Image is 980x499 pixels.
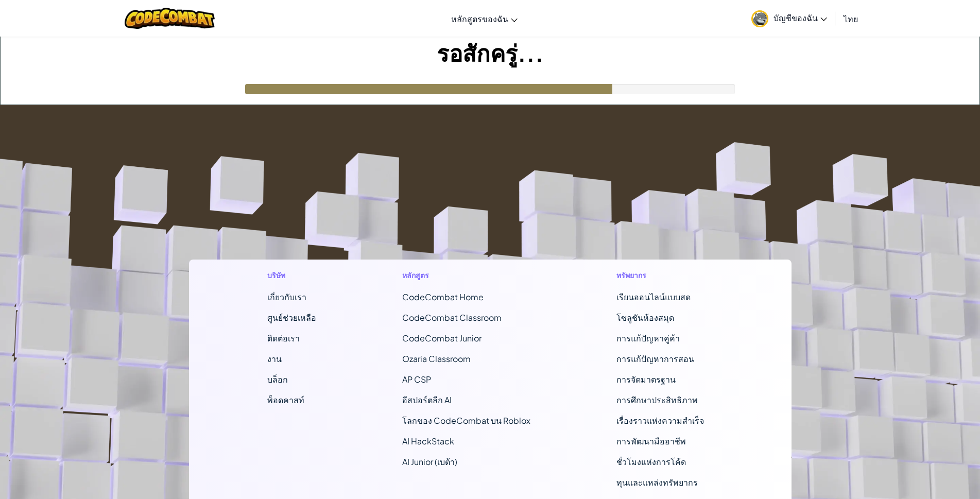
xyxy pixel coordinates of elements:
a: AP CSP [402,374,431,385]
a: การแก้ปัญหาการสอน [616,353,694,364]
a: งาน [267,353,282,364]
a: Ozaria Classroom [402,353,471,364]
h1: รอสักครู่... [1,37,979,68]
span: บัญชีของฉัน [773,12,827,23]
h1: ทรัพยากร [616,270,713,281]
a: AI HackStack [402,436,454,446]
h1: บริษัท [267,270,316,281]
a: ชั่วโมงแห่งการโค้ด [616,456,686,467]
span: ติดต่อเรา [267,333,300,343]
a: อีสปอร์ตลีก AI [402,394,452,405]
a: บล็อก [267,374,288,385]
a: การจัดมาตรฐาน [616,374,676,385]
img: CodeCombat logo [125,8,215,29]
span: ไทย [844,13,858,24]
a: โซลูชันห้องสมุด [616,312,674,323]
a: หลักสูตรของฉัน [446,5,523,32]
a: การแก้ปัญหาคู่ค้า [616,333,680,343]
a: โลกของ CodeCombat บน Roblox [402,415,530,426]
span: หลักสูตรของฉัน [451,13,508,24]
a: ทุนและแหล่งทรัพยากร [616,477,698,488]
img: avatar [751,10,768,27]
a: บัญชีของฉัน [746,2,832,35]
a: AI Junior (เบต้า) [402,456,457,467]
a: ศูนย์ช่วยเหลือ [267,312,316,323]
a: การพัฒนามืออาชีพ [616,436,686,446]
a: ไทย [838,5,863,32]
a: พ็อดคาสท์ [267,394,304,405]
a: CodeCombat Classroom [402,312,502,323]
a: เรียนออนไลน์แบบสด [616,291,691,302]
a: เรื่องราวแห่งความสำเร็จ [616,415,704,426]
a: การศึกษาประสิทธิภาพ [616,394,698,405]
h1: หลักสูตร [402,270,530,281]
a: CodeCombat Junior [402,333,482,343]
span: CodeCombat Home [402,291,484,302]
a: เกี่ยวกับเรา [267,291,306,302]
